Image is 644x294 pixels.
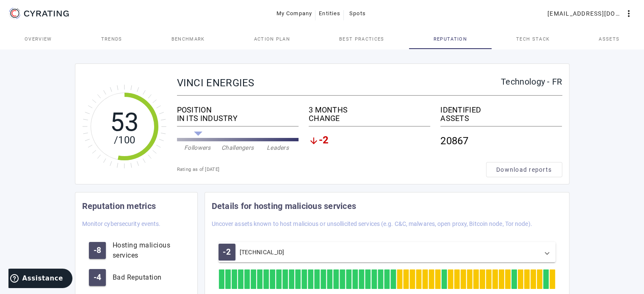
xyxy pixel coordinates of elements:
mat-card-title: Reputation metrics [82,199,156,213]
span: Reputation [434,37,467,41]
div: 3 MONTHS [309,106,430,114]
span: -2 [223,248,231,256]
button: Spots [344,6,371,21]
div: CHANGE [309,114,430,123]
g: CYRATING [24,11,69,16]
button: Download reports [486,162,562,177]
span: Assets [599,37,619,41]
span: Trends [101,37,122,41]
div: Leaders [258,143,298,152]
div: ASSETS [440,114,562,123]
span: -2 [319,136,329,146]
iframe: Ouvre un widget dans lequel vous pouvez trouver plus d’informations [8,269,72,290]
span: Benchmark [171,37,205,41]
mat-card-subtitle: Monitor cybersecurity events. [82,219,161,228]
span: [EMAIL_ADDRESS][DOMAIN_NAME] [547,7,624,20]
span: Action Plan [254,37,290,41]
span: -8 [94,246,101,255]
span: Download reports [496,165,552,174]
div: VINCI ENERGIES [177,77,501,88]
span: Spots [349,7,366,20]
mat-icon: more_vert [624,8,634,19]
div: 20867 [440,130,562,152]
span: Best practices [339,37,384,41]
button: My Company [273,6,316,21]
span: -4 [94,273,101,282]
mat-expansion-panel-header: -2[TECHNICAL_ID]Tags [218,242,556,262]
span: Entities [319,7,340,20]
div: Rating as of [DATE] [177,165,486,174]
button: -8Hosting malicious services [82,239,191,262]
div: Technology - FR [501,77,562,86]
span: Overview [25,37,52,41]
mat-card-title: Details for hosting malicious services [212,199,357,213]
div: Challengers [218,143,258,152]
div: IDENTIFIED [440,106,562,114]
div: POSITION [177,106,299,114]
mat-icon: arrow_downward [309,136,319,146]
tspan: /100 [113,134,135,146]
span: Tech Stack [516,37,550,41]
button: -4Bad Reputation [82,266,191,289]
button: [EMAIL_ADDRESS][DOMAIN_NAME] [544,6,637,21]
span: My Company [276,7,312,20]
div: IN ITS INDUSTRY [177,114,299,123]
div: [TECHNICAL_ID] [240,248,285,256]
div: Followers [177,143,218,152]
div: Bad Reputation [113,272,184,283]
div: Hosting malicious services [113,240,184,261]
mat-card-subtitle: Uncover assets known to host malicious or unsollicited services (e.g. C&C, malwares, open proxy, ... [212,219,532,228]
button: Entities [315,6,344,21]
tspan: 53 [110,107,139,137]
